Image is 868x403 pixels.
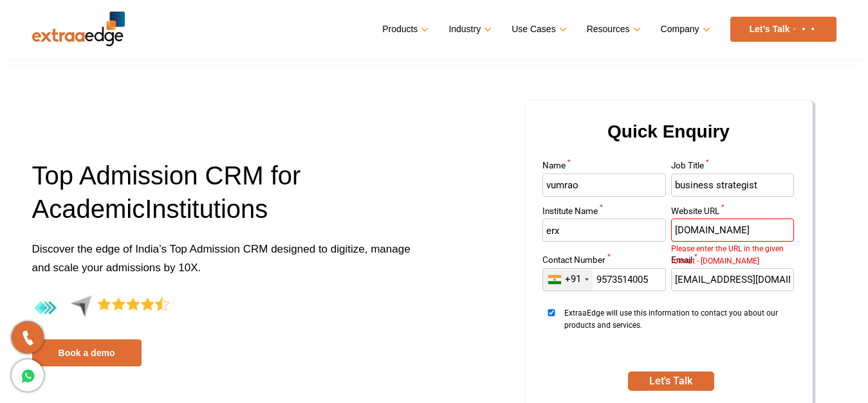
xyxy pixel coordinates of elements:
div: India (भारत): +91 [543,269,593,291]
span: cademic [49,195,145,223]
label: Institute Name [542,207,666,219]
a: Use Cases [512,20,564,39]
input: Enter Contact Number [542,268,666,291]
a: Resources [587,20,638,39]
a: Products [382,20,426,39]
h1: Top Admission CRM for A I [32,159,425,240]
a: Company [661,20,708,39]
input: Enter Name [542,174,666,197]
label: Contact Number [542,256,666,268]
span: ExtraaEdge will use this information to contact you about our products and services. [564,307,790,355]
label: Please enter the URL in the given format - [DOMAIN_NAME] [671,243,795,247]
span: nstitutions [152,195,268,223]
label: Name [542,161,666,174]
input: Enter Institute Name [542,219,666,242]
button: SUBMIT [628,372,714,391]
input: Enter Website URL [671,219,795,242]
label: Website URL [671,207,795,219]
span: Discover the edge of India’s Top Admission CRM designed to digitize, manage and scale your admiss... [32,243,411,274]
input: ExtraaEdge will use this information to contact you about our products and services. [542,309,560,316]
input: Enter Job Title [671,174,795,197]
label: Job Title [671,161,795,174]
a: Book a demo [32,339,142,366]
div: +91 [565,273,581,285]
input: Enter Email [671,268,795,291]
a: Let’s Talk [730,17,836,42]
h2: Quick Enquiry [540,116,797,161]
img: 4.4-aggregate-rating-by-users [32,295,169,321]
a: Industry [448,20,489,39]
